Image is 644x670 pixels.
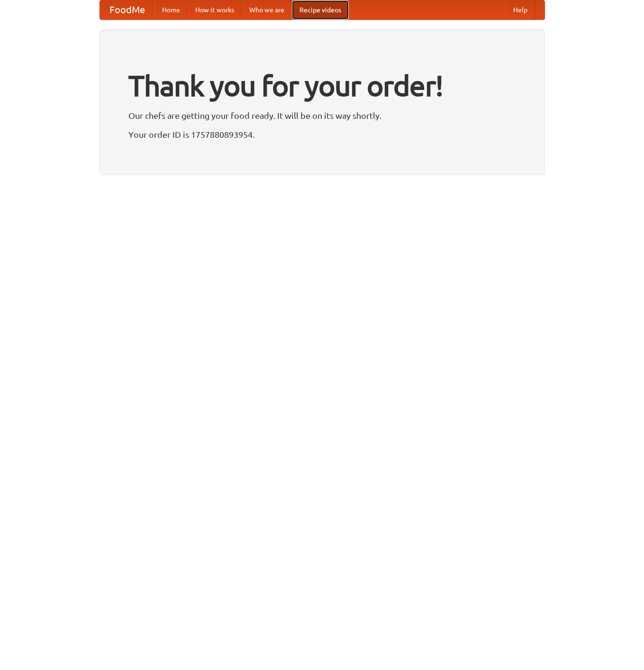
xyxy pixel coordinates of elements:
[100,0,154,19] a: FoodMe
[128,63,516,108] h1: Thank you for your order!
[292,0,349,19] a: Recipe videos
[154,0,188,19] a: Home
[242,0,292,19] a: Who we are
[128,127,516,142] p: Your order ID is 1757880893954.
[188,0,242,19] a: How it works
[128,108,516,123] p: Our chefs are getting your food ready. It will be on its way shortly.
[506,0,535,19] a: Help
